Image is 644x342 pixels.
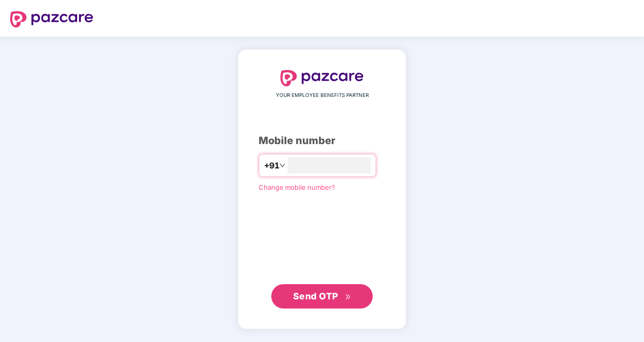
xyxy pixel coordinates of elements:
[259,183,335,191] a: Change mobile number?
[10,11,93,27] img: logo
[271,284,373,309] button: Send OTPdouble-right
[259,133,385,149] div: Mobile number
[293,291,338,301] span: Send OTP
[276,91,369,99] span: YOUR EMPLOYEE BENEFITS PARTNER
[279,162,285,168] span: down
[264,159,279,172] span: +91
[345,294,351,300] span: double-right
[280,70,364,86] img: logo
